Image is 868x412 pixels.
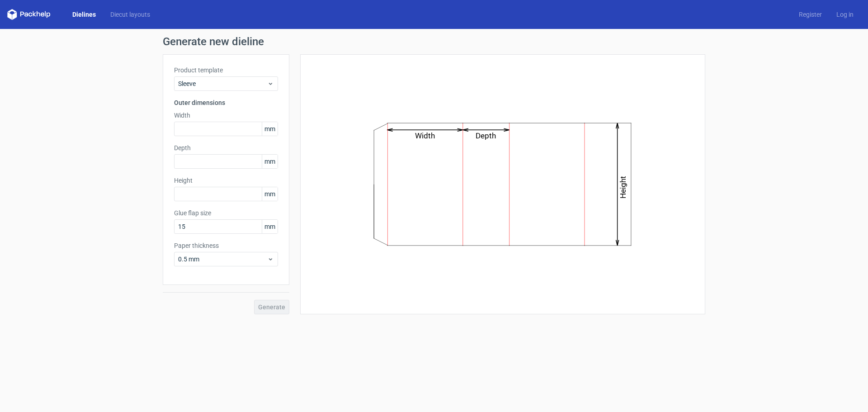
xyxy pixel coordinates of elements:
[174,143,278,152] label: Depth
[262,122,278,136] span: mm
[178,79,267,88] span: Sleeve
[829,10,861,19] a: Log in
[174,66,278,75] label: Product template
[163,36,705,47] h1: Generate new dieline
[65,10,103,19] a: Dielines
[174,176,278,185] label: Height
[174,111,278,120] label: Width
[262,187,278,201] span: mm
[262,220,278,233] span: mm
[174,241,278,250] label: Paper thickness
[174,98,278,107] h3: Outer dimensions
[262,155,278,168] span: mm
[103,10,157,19] a: Diecut layouts
[415,131,435,140] text: Width
[174,208,278,218] label: Glue flap size
[792,10,829,19] a: Register
[178,255,267,264] span: 0.5 mm
[476,131,496,140] text: Depth
[619,176,628,199] text: Height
